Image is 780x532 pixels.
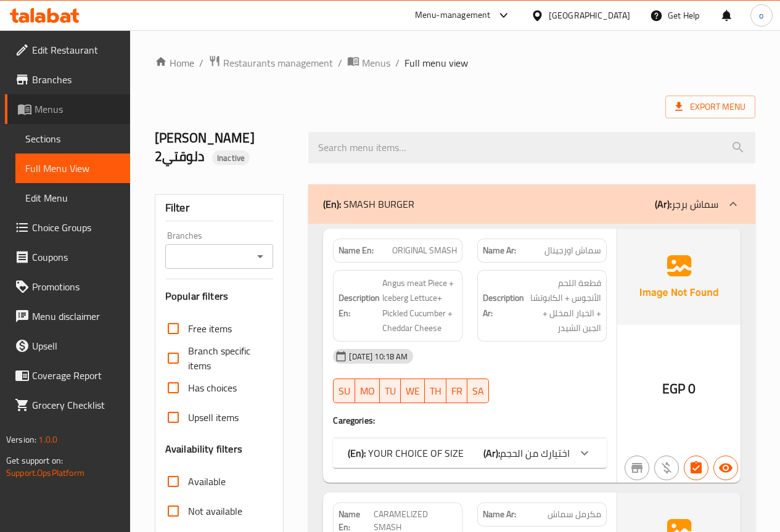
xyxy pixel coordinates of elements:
[32,338,120,353] span: Upsell
[451,382,462,400] span: FR
[188,474,226,489] span: Available
[5,65,130,94] a: Branches
[688,377,696,401] span: 0
[35,102,120,117] span: Menus
[333,414,607,427] h4: Caregories:
[15,183,130,213] a: Edit Menu
[355,379,380,403] button: MO
[339,244,374,257] strong: Name En:
[360,382,375,400] span: MO
[339,382,350,400] span: SU
[655,195,671,213] b: (Ar):
[32,220,120,235] span: Choice Groups
[323,195,341,213] b: (En):
[430,382,441,400] span: TH
[348,444,366,462] b: (En):
[625,456,649,480] button: Not branch specific item
[362,55,390,70] span: Menus
[759,9,763,22] span: o
[654,456,679,480] button: Purchased item
[5,242,130,272] a: Coupons
[347,55,390,71] a: Menus
[544,244,601,257] span: سماش اورجينال
[223,55,333,70] span: Restaurants management
[339,290,380,321] strong: Description En:
[188,343,264,373] span: Branch specific items
[665,96,755,118] span: Export Menu
[344,351,413,362] span: [DATE] 10:18 AM
[467,379,489,403] button: SA
[155,129,294,166] h2: [PERSON_NAME] دلوقتي2
[380,379,401,403] button: TU
[15,153,130,183] a: Full Menu View
[308,184,755,224] div: (En): SMASH BURGER(Ar):سماش برجر
[6,432,36,448] span: Version:
[404,55,468,70] span: Full menu view
[662,377,685,401] span: EGP
[395,55,400,70] li: /
[6,452,63,469] span: Get support on:
[323,197,414,211] p: SMASH BURGER
[5,94,130,124] a: Menus
[208,55,333,71] a: Restaurants management
[32,250,120,264] span: Coupons
[406,382,420,400] span: WE
[5,35,130,65] a: Edit Restaurant
[472,382,484,400] span: SA
[5,331,130,361] a: Upsell
[199,55,203,70] li: /
[32,43,120,57] span: Edit Restaurant
[32,398,120,412] span: Grocery Checklist
[5,361,130,390] a: Coverage Report
[483,244,516,257] strong: Name Ar:
[425,379,446,403] button: TH
[38,432,57,448] span: 1.0.0
[155,55,194,70] a: Home
[333,438,607,468] div: (En): YOUR CHOICE OF SIZE(Ar):اختيارك من الحجم
[188,410,239,425] span: Upsell items
[6,465,84,481] a: Support.OpsPlatform
[25,131,120,146] span: Sections
[655,197,718,211] p: سماش برجر
[713,456,738,480] button: Available
[348,446,464,460] p: YOUR CHOICE OF SIZE
[155,55,755,71] nav: breadcrumb
[401,379,425,403] button: WE
[392,244,457,257] span: ORIGINAL SMASH
[32,309,120,324] span: Menu disclaimer
[188,380,237,395] span: Has choices
[252,248,269,265] button: Open
[5,213,130,242] a: Choice Groups
[483,508,516,521] strong: Name Ar:
[165,442,242,456] h3: Availability filters
[15,124,130,153] a: Sections
[32,72,120,87] span: Branches
[308,132,755,163] input: search
[32,279,120,294] span: Promotions
[415,8,491,23] div: Menu-management
[165,195,274,221] div: Filter
[32,368,120,383] span: Coverage Report
[549,9,630,22] div: [GEOGRAPHIC_DATA]
[684,456,708,480] button: Has choices
[548,508,601,521] span: مكرمل سماش
[333,379,355,403] button: SU
[188,504,242,518] span: Not available
[446,379,467,403] button: FR
[483,290,524,321] strong: Description Ar:
[5,390,130,420] a: Grocery Checklist
[212,150,250,165] div: Inactive
[500,444,570,462] span: اختيارك من الحجم
[527,276,601,336] span: قطعة اللحم الأنجوس + الكابوتشا + الخيار المخلل + الجبن الشيدر
[5,301,130,331] a: Menu disclaimer
[25,190,120,205] span: Edit Menu
[385,382,396,400] span: TU
[338,55,342,70] li: /
[5,272,130,301] a: Promotions
[165,289,274,303] h3: Popular filters
[675,99,745,115] span: Export Menu
[188,321,232,336] span: Free items
[617,229,741,325] img: Ae5nvW7+0k+MAAAAAElFTkSuQmCC
[382,276,457,336] span: Angus meat Piece + Iceberg Lettuce+ Pickled Cucumber + Cheddar Cheese
[212,152,250,164] span: Inactive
